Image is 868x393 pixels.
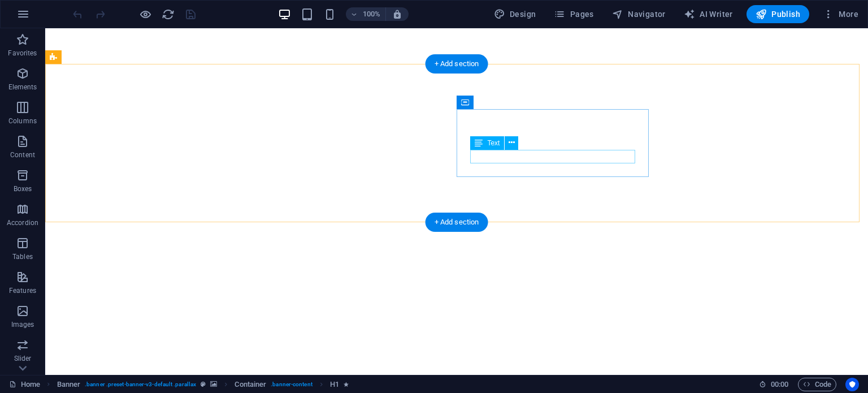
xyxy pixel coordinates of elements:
span: Publish [756,8,800,20]
span: Navigator [612,8,666,20]
p: Content [10,150,35,159]
p: Images [11,320,34,329]
i: Reload page [162,8,175,21]
span: 00 00 [771,378,788,391]
button: Publish [747,5,809,23]
h6: Session time [759,378,789,391]
button: Click here to leave preview mode and continue editing [138,7,152,21]
i: This element contains a background [210,381,217,387]
button: More [818,5,863,23]
p: Accordion [7,218,38,227]
p: Features [9,286,36,295]
h6: 100% [363,7,381,21]
p: Columns [8,116,37,126]
iframe: To enrich screen reader interactions, please activate Accessibility in Grammarly extension settings [45,28,868,375]
span: Pages [554,8,593,20]
button: AI Writer [679,5,737,23]
span: Click to select. Double-click to edit [330,378,339,391]
span: More [823,8,858,20]
div: + Add section [426,213,488,232]
nav: breadcrumb [57,378,349,391]
div: + Add section [426,54,488,74]
i: On resize automatically adjust zoom level to fit chosen device. [392,9,402,19]
button: 100% [346,7,386,21]
span: Design [494,8,536,20]
a: Click to cancel selection. Double-click to open Pages [9,378,40,391]
div: Design (Ctrl+Alt+Y) [489,5,541,23]
span: . banner-content [271,378,312,391]
span: . banner .preset-banner-v3-default .parallax [85,378,196,391]
span: Click to select. Double-click to edit [235,378,266,391]
span: AI Writer [684,8,733,20]
span: : [779,380,780,388]
p: Boxes [14,184,32,193]
button: Pages [549,5,598,23]
p: Tables [12,252,33,261]
button: Design [489,5,541,23]
button: Navigator [607,5,670,23]
i: Element contains an animation [344,381,349,387]
span: Code [803,378,831,391]
span: Text [487,140,500,146]
p: Favorites [8,49,37,58]
i: This element is a customizable preset [201,381,206,387]
button: Usercentrics [845,378,859,391]
p: Elements [8,83,37,92]
span: Click to select. Double-click to edit [57,378,81,391]
button: reload [161,7,175,21]
button: Code [798,378,836,391]
p: Slider [14,354,32,363]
